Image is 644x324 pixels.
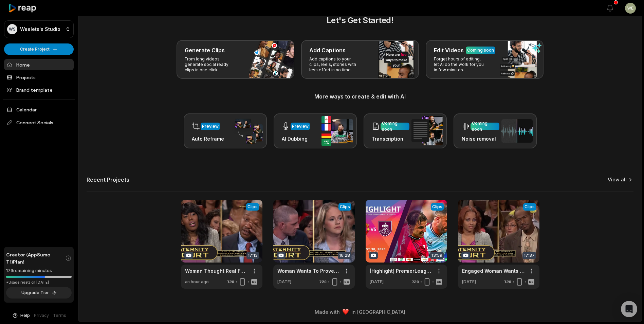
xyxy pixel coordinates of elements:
img: ai_dubbing.png [321,116,353,146]
img: noise_removal.png [501,119,533,143]
div: *Usage resets on [DATE] [6,280,72,285]
span: Help [20,312,30,319]
div: Preview [202,123,219,129]
div: Preview [292,123,309,129]
div: 179 remaining minutes [6,267,72,274]
h3: AI Dubbing [282,135,310,142]
h3: Transcription [372,135,409,142]
a: Calendar [4,104,74,115]
a: Brand template [4,84,74,95]
h3: More ways to create & edit with AI [87,92,633,101]
p: Weelets's Studio [20,26,60,32]
span: Connect Socials [4,116,74,129]
a: [Highlight] PremierLeague : แมนเชสเตอร์ ยูไนเต็ด vs เบิร์นลีย์ ([DATE]) [370,267,432,274]
div: WS [7,24,17,34]
p: Add captions to your clips, reels, stories with less effort in no time. [309,56,362,73]
div: Open Intercom Messenger [621,301,637,317]
h3: Generate Clips [185,46,225,54]
h3: Edit Videos [434,46,464,54]
div: Coming soon [382,120,408,132]
span: Creator (AppSumo T1) Plan! [6,251,65,265]
div: Coming soon [467,47,494,53]
h3: Auto Reframe [192,135,224,142]
img: auto_reframe.png [232,118,263,144]
h2: Let's Get Started! [87,14,633,26]
div: Made with in [GEOGRAPHIC_DATA] [85,308,636,316]
p: Forget hours of editing, let AI do the work for you in few minutes. [434,56,486,73]
a: Terms [53,312,66,319]
a: Home [4,59,74,70]
p: From long videos generate social ready clips in one click. [185,56,237,73]
img: transcription.png [411,116,443,145]
div: Coming soon [472,120,498,132]
a: Woman Thought Real Father Was In Prison (Full Episode) | Paternity Court [185,267,247,274]
img: heart emoji [343,309,349,315]
a: Engaged Woman Wants To Find Father To Walk Her Down The Aisle (Full Episode) | Paternity Court [462,267,525,274]
a: View all [608,176,627,183]
button: Help [12,312,30,319]
h2: Recent Projects [87,176,129,183]
button: Upgrade Tier [6,287,72,299]
a: Projects [4,72,74,83]
a: Woman Wants To Prove She Didn't Cheat With Her Ex (Full Episode) | Paternity Court [277,267,340,274]
button: Create Project [4,43,74,55]
h3: Noise removal [462,135,499,142]
a: Privacy [34,312,49,319]
h3: Add Captions [309,46,346,54]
